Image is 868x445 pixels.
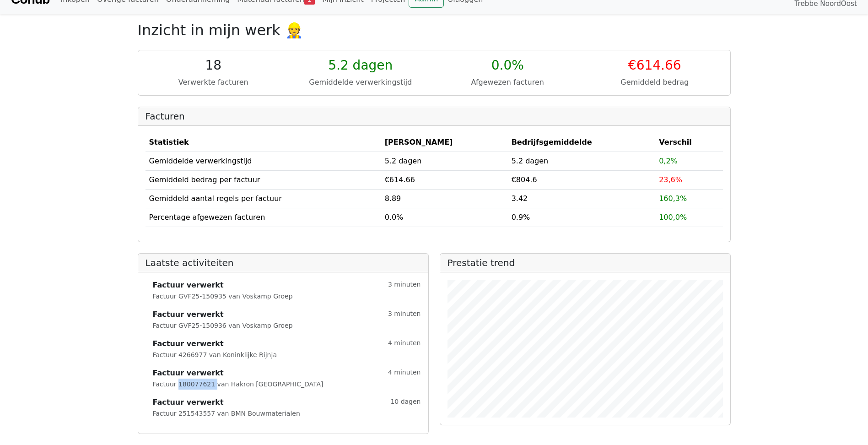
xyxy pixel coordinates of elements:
small: Factuur 4266977 van Koninklijke Rijnja [153,351,277,358]
strong: Factuur verwerkt [153,280,224,291]
th: Statistiek [146,133,381,152]
td: 5.2 dagen [381,152,508,170]
td: €804.6 [508,170,656,189]
strong: Factuur verwerkt [153,397,224,408]
div: 18 [146,58,282,73]
span: 100,0% [659,213,687,222]
td: Gemiddeld bedrag per factuur [146,170,381,189]
h2: Laatste activiteiten [146,257,421,268]
span: 160,3% [659,194,687,203]
td: 5.2 dagen [508,152,656,170]
small: Factuur GVF25-150935 van Voskamp Groep [153,293,293,300]
small: Factuur 180077621 van Hakron [GEOGRAPHIC_DATA] [153,380,323,388]
td: Percentage afgewezen facturen [146,208,381,227]
td: 8.89 [381,189,508,208]
div: Gemiddelde verwerkingstijd [292,77,429,88]
h2: Prestatie trend [447,257,723,268]
small: 10 dagen [390,397,421,408]
strong: Factuur verwerkt [153,368,224,379]
small: 4 minuten [388,368,421,379]
th: [PERSON_NAME] [381,133,508,152]
small: 4 minuten [388,338,421,349]
th: Verschil [655,133,722,152]
small: 3 minuten [388,280,421,291]
td: €614.66 [381,170,508,189]
small: Factuur 251543557 van BMN Bouwmaterialen [153,410,300,417]
small: Factuur GVF25-150936 van Voskamp Groep [153,322,293,329]
div: €614.66 [587,58,723,73]
div: 0.0% [440,58,576,73]
span: 23,6% [659,175,682,184]
div: Gemiddeld bedrag [587,77,723,88]
td: 0.0% [381,208,508,227]
small: 3 minuten [388,309,421,320]
div: 5.2 dagen [292,58,429,73]
div: Afgewezen facturen [440,77,576,88]
h2: Inzicht in mijn werk 👷 [138,22,731,39]
strong: Factuur verwerkt [153,338,224,349]
div: Verwerkte facturen [146,77,282,88]
td: 0.9% [508,208,656,227]
td: Gemiddeld aantal regels per factuur [146,189,381,208]
td: Gemiddelde verwerkingstijd [146,152,381,170]
span: 0,2% [659,157,678,165]
th: Bedrijfsgemiddelde [508,133,656,152]
h2: Facturen [146,111,723,122]
strong: Factuur verwerkt [153,309,224,320]
td: 3.42 [508,189,656,208]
